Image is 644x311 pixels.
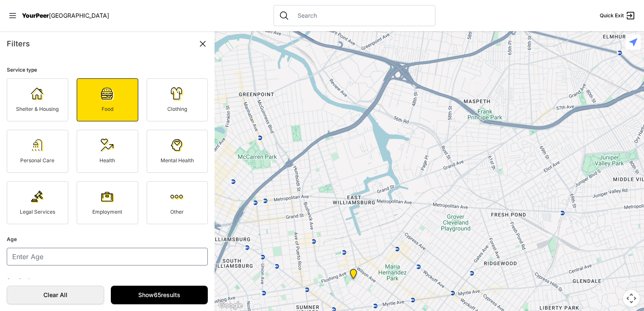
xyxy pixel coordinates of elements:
[147,78,208,121] a: Clothing
[99,157,115,164] span: Health
[20,209,55,215] span: Legal Services
[16,291,95,299] span: Clear All
[16,106,59,112] span: Shelter & Housing
[217,300,244,311] a: Open this area in Google Maps (opens a new window)
[217,300,244,311] img: Google
[7,39,30,48] span: Filters
[22,12,49,19] span: YourPeer
[22,13,109,18] a: YourPeer[GEOGRAPHIC_DATA]
[77,181,138,224] a: Employment
[170,209,184,215] span: Other
[7,286,104,304] a: Clear All
[600,11,636,21] a: Quick Exit
[600,12,624,19] span: Quick Exit
[7,248,208,265] input: Enter Age
[7,130,68,173] a: Personal Care
[147,181,208,224] a: Other
[623,290,640,307] button: Map camera controls
[161,157,194,164] span: Mental Health
[102,106,113,112] span: Food
[348,269,359,282] div: Cathedral of Joy Christian Center
[7,236,17,242] span: Age
[7,67,37,73] span: Service type
[292,11,430,20] input: Search
[49,12,109,19] span: [GEOGRAPHIC_DATA]
[167,106,187,112] span: Clothing
[77,78,138,121] a: Food
[7,277,42,284] span: Opening hours
[111,286,208,304] a: Show65results
[147,130,208,173] a: Mental Health
[7,78,68,121] a: Shelter & Housing
[20,157,54,164] span: Personal Care
[92,209,122,215] span: Employment
[7,181,68,224] a: Legal Services
[77,130,138,173] a: Health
